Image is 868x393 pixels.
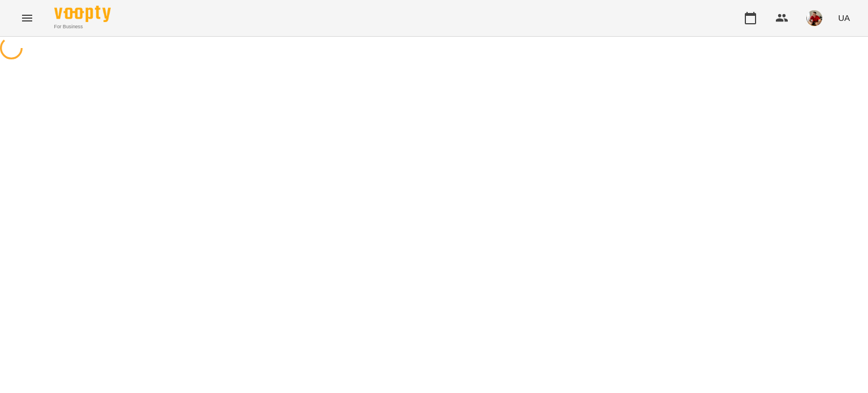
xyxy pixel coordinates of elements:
[54,6,111,22] img: Voopty Logo
[806,10,822,26] img: 2f467ba34f6bcc94da8486c15015e9d3.jpg
[14,5,41,32] button: Menu
[834,7,854,28] button: UA
[54,23,111,31] span: For Business
[838,12,850,24] span: UA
